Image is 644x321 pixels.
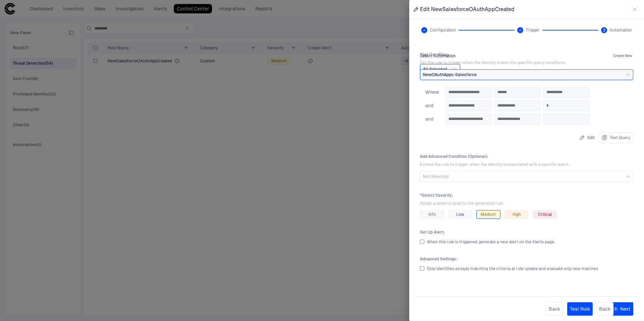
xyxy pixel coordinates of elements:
[420,64,460,75] button: All Selected
[597,302,633,316] button: Save Changes
[546,302,563,316] button: Back
[420,53,455,59] span: Select Automation
[612,52,633,60] button: Create New
[526,27,540,33] span: Trigger
[420,6,515,13] span: Edit NewSalesforceOAuthAppCreated
[430,27,456,33] span: Configuration
[567,302,593,316] button: Test Rule
[610,27,632,33] span: Automation
[603,27,605,33] span: 3
[423,67,447,72] span: All Selected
